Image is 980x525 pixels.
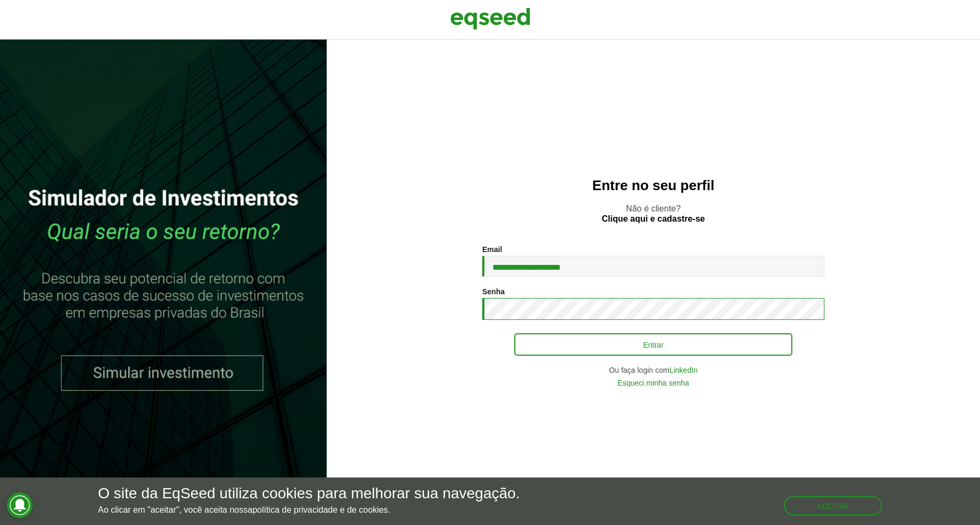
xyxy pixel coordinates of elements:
p: Ao clicar em "aceitar", você aceita nossa . [98,505,520,515]
img: EqSeed Logo [450,5,530,32]
label: Email [482,246,502,253]
h2: Entre no seu perfil [348,178,959,193]
a: Esqueci minha senha [618,379,689,387]
h5: O site da EqSeed utiliza cookies para melhorar sua navegação. [98,485,520,502]
a: política de privacidade e de cookies [252,506,388,514]
div: Ou faça login com [482,366,824,374]
button: Entrar [514,333,792,356]
label: Senha [482,288,505,295]
button: Aceitar [784,496,882,515]
p: Não é cliente? [348,203,959,224]
a: LinkedIn [669,366,698,374]
a: Clique aqui e cadastre-se [602,215,705,223]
